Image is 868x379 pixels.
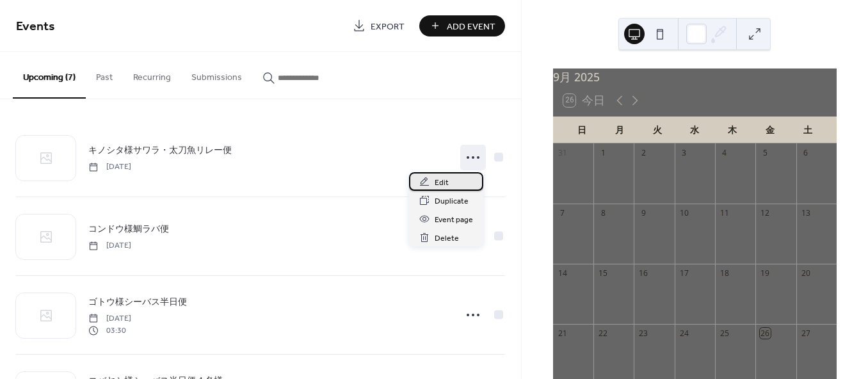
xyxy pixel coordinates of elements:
div: 土 [789,117,826,143]
a: ゴトウ様シーバス半日便 [88,294,187,309]
div: 17 [679,268,689,278]
div: 月 [600,117,638,143]
div: 2 [638,147,649,158]
button: Upcoming (7) [13,52,86,99]
div: 14 [557,268,568,278]
div: 19 [760,268,771,278]
div: 31 [557,147,568,158]
div: 26 [760,328,771,339]
span: [DATE] [88,313,131,325]
div: 5 [760,147,771,158]
div: 23 [638,328,649,339]
div: 火 [638,117,676,143]
div: 25 [719,328,730,339]
span: キノシタ様サワラ・太刀魚リレー便 [88,144,232,157]
div: 水 [676,117,714,143]
div: 3 [679,147,689,158]
div: 日 [563,117,601,143]
div: 27 [800,328,811,339]
span: Export [371,20,405,33]
button: Add Event [419,15,505,36]
div: 金 [751,117,789,143]
div: 7 [557,207,568,218]
span: Events [16,14,55,39]
div: 22 [598,328,609,339]
div: 10 [679,207,689,218]
div: 木 [714,117,751,143]
div: 20 [800,268,811,278]
a: コンドウ様鯛ラバ便 [88,222,169,236]
div: 6 [800,147,811,158]
span: ゴトウ様シーバス半日便 [88,296,187,309]
div: 8 [598,207,609,218]
a: Export [343,15,414,36]
span: Event page [435,213,473,227]
span: Delete [435,232,459,245]
div: 9月 2025 [553,69,837,85]
span: [DATE] [88,240,131,252]
span: Add Event [447,20,495,33]
div: 13 [800,207,811,218]
div: 24 [679,328,689,339]
div: 15 [598,268,609,278]
div: 1 [598,147,609,158]
div: 12 [760,207,771,218]
span: [DATE] [88,161,131,173]
div: 11 [719,207,730,218]
div: 9 [638,207,649,218]
button: Past [86,52,123,97]
button: Submissions [181,52,252,97]
button: Recurring [123,52,181,97]
div: 18 [719,268,730,278]
div: 21 [557,328,568,339]
span: Duplicate [435,195,469,208]
div: 16 [638,268,649,278]
span: コンドウ様鯛ラバ便 [88,223,169,236]
div: 4 [719,147,730,158]
a: キノシタ様サワラ・太刀魚リレー便 [88,143,232,157]
span: Edit [435,176,449,189]
span: 03:30 [88,325,131,336]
